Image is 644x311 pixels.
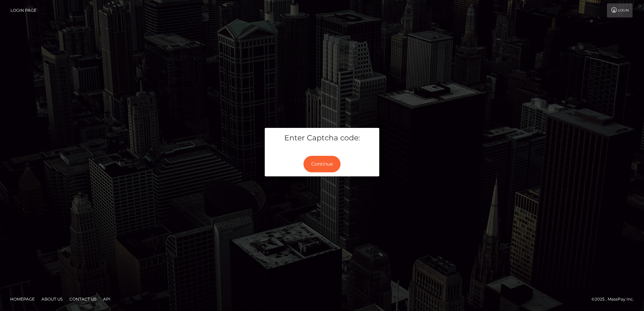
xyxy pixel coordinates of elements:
div: © 2025 , MassPay Inc. [591,296,639,303]
a: Homepage [7,294,37,304]
a: Login Page [10,3,36,18]
button: Continue [303,156,341,172]
a: About Us [39,294,65,304]
h5: Enter Captcha code: [270,133,374,143]
a: Contact Us [67,294,99,304]
a: Login [607,3,633,18]
a: API [100,294,113,304]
